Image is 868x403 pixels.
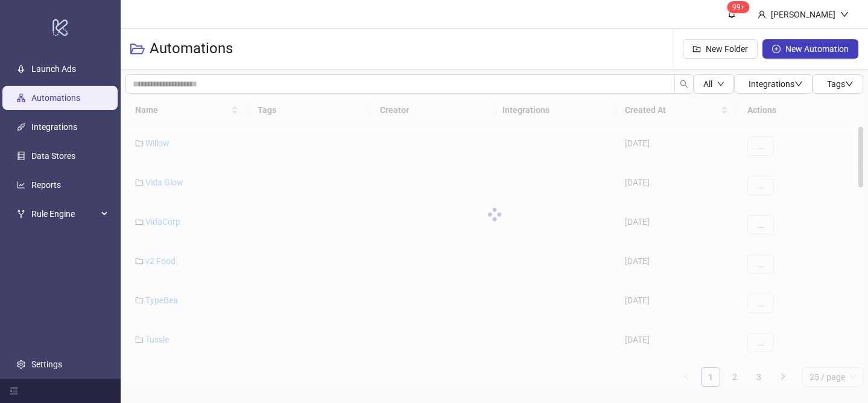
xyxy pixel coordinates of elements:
span: New Folder [706,44,748,54]
a: Integrations [31,122,77,132]
button: Integrationsdown [734,74,813,94]
span: All [703,79,712,89]
a: Launch Ads [31,64,76,74]
span: fork [17,210,25,218]
span: folder-add [692,45,701,53]
a: Automations [31,93,80,103]
span: down [717,80,724,88]
span: down [840,10,849,19]
span: down [794,80,803,88]
span: bell [727,10,736,18]
a: Reports [31,180,61,190]
div: [PERSON_NAME] [766,8,840,21]
span: New Automation [785,44,849,54]
span: Integrations [749,79,803,89]
span: menu-fold [10,387,18,395]
button: Tagsdown [813,74,863,94]
a: Data Stores [31,151,75,161]
span: user [758,10,766,19]
span: folder-open [130,42,145,56]
button: New Folder [683,39,758,59]
a: Settings [31,359,62,369]
span: Rule Engine [31,202,98,226]
button: Alldown [694,74,734,94]
h3: Automations [150,39,233,59]
span: Tags [827,79,854,89]
button: New Automation [762,39,858,59]
span: down [845,80,854,88]
span: plus-circle [772,45,781,53]
sup: 1528 [727,1,750,13]
span: search [680,80,688,88]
